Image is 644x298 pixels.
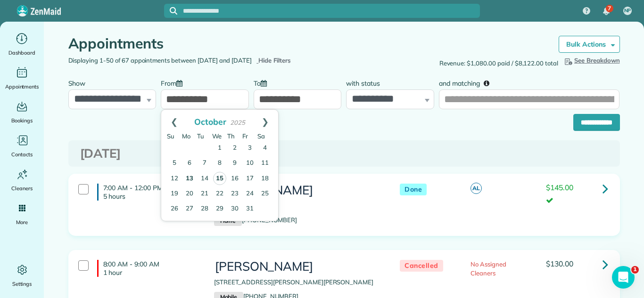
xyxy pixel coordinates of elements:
a: 12 [167,171,182,186]
a: 30 [227,201,242,217]
span: Sunday [167,132,174,140]
span: Bookings [11,116,33,125]
a: 21 [197,186,212,201]
a: 4 [257,141,272,156]
span: Saturday [257,132,265,140]
a: 26 [167,201,182,217]
a: 11 [257,156,272,171]
span: Settings [12,279,32,289]
a: Bookings [4,99,40,125]
a: 7 [197,156,212,171]
span: $145.00 [546,183,573,192]
a: Appointments [4,65,40,91]
h4: 7:00 AM - 12:00 PM [97,184,200,201]
a: Bulk Actions [559,36,620,53]
a: Dashboard [4,31,40,57]
a: 19 [167,186,182,201]
p: [STREET_ADDRESS] [214,202,381,211]
a: 9 [227,156,242,171]
a: 31 [242,201,257,217]
span: Hide Filters [258,56,291,65]
span: Friday [242,132,248,140]
label: From [161,74,187,91]
span: AL [471,183,482,194]
span: Monday [182,132,190,140]
span: Tuesday [197,132,204,140]
a: Settings [4,262,40,289]
a: 1 [212,141,227,156]
span: Done [400,184,427,195]
span: Cancelled [400,260,443,272]
span: Thursday [227,132,235,140]
h4: 8:00 AM - 9:00 AM [97,260,200,277]
span: Appointments [5,82,39,91]
a: 28 [197,201,212,217]
span: Cleaners [11,184,33,193]
a: 6 [182,156,197,171]
a: 29 [212,201,227,217]
span: Contacts [11,150,33,159]
h3: [PERSON_NAME] [214,184,381,197]
span: NP [624,7,631,15]
span: Dashboard [8,48,35,57]
p: [STREET_ADDRESS][PERSON_NAME][PERSON_NAME] [214,278,381,287]
a: 16 [227,171,242,186]
a: 24 [242,186,257,201]
h1: Appointments [68,36,545,51]
a: 8 [212,156,227,171]
div: 7 unread notifications [596,1,616,22]
a: Hide Filters [256,56,291,64]
label: and matching [439,74,496,91]
label: To [254,74,272,91]
span: $130.00 [546,259,573,268]
a: 23 [227,186,242,201]
a: 13 [182,171,197,186]
p: 5 hours [103,192,200,201]
p: 1 hour [103,268,200,277]
span: Revenue: $1,080.00 paid / $8,122.00 total [439,59,558,68]
span: Wednesday [212,132,222,140]
a: Cleaners [4,167,40,193]
a: 2 [227,141,242,156]
a: Contacts [4,133,40,159]
button: Focus search [164,7,177,15]
h3: [DATE] [80,147,608,161]
a: 18 [257,171,272,186]
a: 14 [197,171,212,186]
a: 15 [213,172,226,185]
button: See Breakdown [563,56,620,65]
a: 10 [242,156,257,171]
a: 20 [182,186,197,201]
h3: [PERSON_NAME] [214,260,381,274]
a: Next [252,110,278,133]
a: 22 [212,186,227,201]
strong: Bulk Actions [566,40,606,48]
svg: Focus search [170,7,177,15]
iframe: Intercom live chat [612,266,635,289]
a: Prev [161,110,187,133]
a: 5 [167,156,182,171]
span: No Assigned Cleaners [471,260,506,277]
a: Home[PHONE_NUMBER] [214,216,297,224]
span: 1 [631,266,639,274]
span: October [194,116,226,127]
a: 25 [257,186,272,201]
span: 7 [608,5,611,12]
a: 3 [242,141,257,156]
a: 27 [182,201,197,217]
span: 2025 [230,119,245,126]
span: More [16,217,28,227]
div: Displaying 1-50 of 67 appointments between [DATE] and [DATE] [61,56,344,65]
a: 17 [242,171,257,186]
